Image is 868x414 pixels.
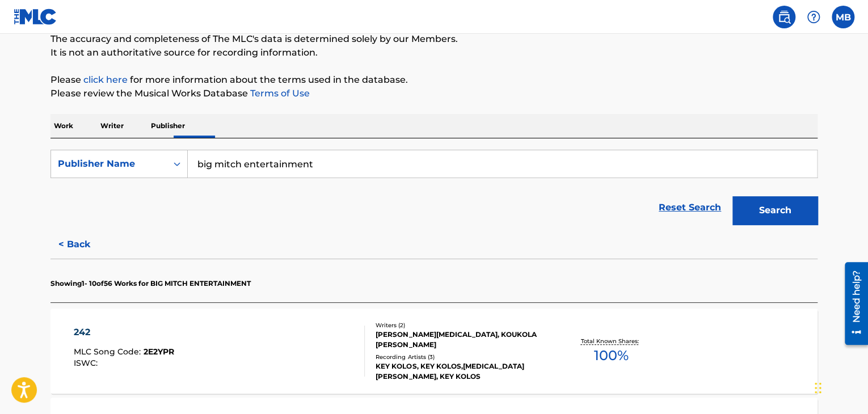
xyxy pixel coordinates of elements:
img: help [807,10,820,24]
p: Showing 1 - 10 of 56 Works for BIG MITCH ENTERTAINMENT [50,278,251,289]
p: It is not an authoritative source for recording information. [50,46,818,60]
a: 242MLC Song Code:2E2YPRISWC:Writers (2)[PERSON_NAME][MEDICAL_DATA], KOUKOLA [PERSON_NAME]Recordin... [50,309,818,394]
a: Reset Search [653,195,727,220]
div: User Menu [832,6,854,28]
span: 100 % [593,345,628,366]
div: KEY KOLOS, KEY KOLOS,[MEDICAL_DATA][PERSON_NAME], KEY KOLOS [376,361,547,382]
span: 2E2YPR [144,347,174,357]
p: Writer [97,114,127,138]
button: < Back [50,230,119,259]
div: 242 [74,326,174,339]
a: Public Search [773,6,795,28]
img: search [777,10,791,24]
div: Widget de chat [811,360,868,414]
form: Search Form [50,150,818,230]
p: Please review the Musical Works Database [50,87,818,100]
div: Writers ( 2 ) [376,321,547,329]
iframe: Chat Widget [811,360,868,414]
a: click here [83,74,128,85]
div: Publisher Name [58,157,160,171]
div: Help [802,6,825,28]
iframe: Resource Center [836,258,868,349]
div: Recording Artists ( 3 ) [376,353,547,361]
div: [PERSON_NAME][MEDICAL_DATA], KOUKOLA [PERSON_NAME] [376,329,547,350]
a: Terms of Use [248,88,310,99]
span: ISWC : [74,358,100,368]
p: The accuracy and completeness of The MLC's data is determined solely by our Members. [50,32,818,46]
span: MLC Song Code : [74,347,144,357]
p: Work [50,114,77,138]
p: Publisher [148,114,188,138]
img: MLC Logo [14,9,57,25]
p: Total Known Shares: [580,337,641,345]
button: Search [732,196,818,225]
div: Glisser [815,371,821,405]
p: Please for more information about the terms used in the database. [50,73,818,87]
